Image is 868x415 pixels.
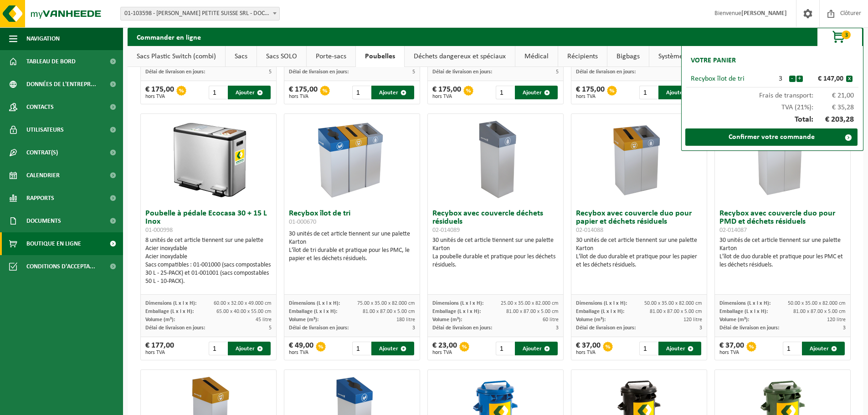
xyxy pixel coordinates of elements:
div: € 37,00 [719,342,744,355]
span: 5 [269,69,272,75]
a: Sacs SOLO [257,46,306,67]
span: Délai de livraison en jours: [145,69,205,75]
span: 5 [412,69,415,75]
div: L'îlot de tri durable et pratique pour les PMC, le papier et les déchets résiduels. [289,246,415,263]
span: 75.00 x 35.00 x 82.000 cm [357,301,415,306]
span: Volume (m³): [576,317,606,323]
span: Délai de livraison en jours: [432,325,492,331]
div: 30 unités de cet article tiennent sur une palette [576,236,702,269]
span: € 35,28 [813,104,854,111]
span: 81.00 x 87.00 x 5.00 cm [506,309,559,314]
div: € 23,00 [432,342,457,355]
span: hors TVA [289,94,318,99]
button: 3 [817,28,863,46]
span: Tableau de bord [26,50,76,73]
span: Contacts [26,96,54,118]
div: € 175,00 [289,86,318,99]
span: Contrat(s) [26,141,58,164]
span: Documents [26,210,61,232]
img: 01-000998 [163,114,254,205]
h3: Recybox avec couvercle duo pour papier et déchets résiduels [576,210,702,234]
div: Frais de transport: [686,87,858,99]
span: 81.00 x 87.00 x 5.00 cm [363,309,415,314]
span: Délai de livraison en jours: [432,69,492,75]
span: 25.00 x 35.00 x 82.000 cm [501,301,559,306]
h2: Votre panier [686,51,740,71]
button: Ajouter [515,86,558,99]
span: 65.00 x 40.00 x 55.00 cm [216,309,272,314]
a: Sacs [226,46,257,67]
span: Volume (m³): [432,317,462,323]
span: 5 [556,69,559,75]
div: Karton [432,245,559,253]
img: 01-000670 [307,114,398,205]
span: 60.00 x 32.00 x 49.000 cm [214,301,272,306]
span: 02-014089 [432,227,460,234]
div: € 177,00 [145,342,174,355]
span: Délai de livraison en jours: [719,325,779,331]
span: hors TVA [432,94,461,99]
span: 3 [842,31,851,39]
a: Systèmes auto-basculants [649,46,743,67]
img: 02-014088 [594,114,685,205]
input: 1 [352,86,371,99]
button: Ajouter [515,342,558,355]
span: 3 [843,325,846,331]
span: 3 [412,325,415,331]
span: Dimensions (L x l x H): [289,301,340,306]
span: hors TVA [719,350,744,355]
span: 01-103598 - ARDEN PARKS PETITE SUISSE SRL - DOCHAMPS [120,7,280,20]
span: Données de l'entrepr... [26,73,96,96]
span: 120 litre [827,317,846,323]
span: Dimensions (L x l x H): [145,301,196,306]
span: Volume (m³): [719,317,749,323]
button: + [796,76,803,82]
span: 50.00 x 35.00 x 82.000 cm [788,301,846,306]
span: Conditions d'accepta... [26,255,95,278]
div: 3 [772,75,789,82]
div: 30 unités de cet article tiennent sur une palette [719,236,846,269]
span: Emballage (L x l x H): [289,309,337,314]
span: Boutique en ligne [26,232,81,255]
a: Médical [515,46,558,67]
span: Délai de livraison en jours: [289,325,349,331]
span: Volume (m³): [289,317,318,323]
span: Emballage (L x l x H): [719,309,768,314]
span: hors TVA [576,94,605,99]
div: L'îlot de duo durable et pratique pour les PMC et les déchets résiduels. [719,253,846,269]
span: 5 [269,325,272,331]
a: Bigbags [607,46,649,67]
div: 30 unités de cet article tiennent sur une palette [289,230,415,263]
a: Récipients [558,46,607,67]
h2: Commander en ligne [128,28,210,46]
span: 180 litre [396,317,415,323]
span: 02-014088 [576,227,603,234]
span: Délai de livraison en jours: [145,325,205,331]
span: hors TVA [145,94,174,99]
div: € 175,00 [432,86,461,99]
div: La poubelle durable et pratique pour les déchets résiduels. [432,253,559,269]
span: Dimensions (L x l x H): [576,301,627,306]
span: hors TVA [432,350,457,355]
button: Ajouter [228,342,271,355]
div: Karton [576,245,702,253]
div: Sacs compatibles : 01-001000 (sacs compostables 30 L - 25-PACK) et 01-001001 (sacs compostables 5... [145,261,272,286]
span: hors TVA [576,350,601,355]
button: Ajouter [371,86,414,99]
span: 01-000670 [289,219,316,225]
div: Recybox îlot de tri [691,75,772,82]
input: 1 [639,86,658,99]
span: 45 litre [256,317,272,323]
span: 81.00 x 87.00 x 5.00 cm [793,309,846,314]
span: Dimensions (L x l x H): [719,301,770,306]
div: € 147,00 [805,75,846,82]
div: L'îlot de duo durable et pratique pour les papier et les déchets résiduels. [576,253,702,269]
div: € 175,00 [576,86,605,99]
span: 50.00 x 35.00 x 82.000 cm [644,301,702,306]
span: 120 litre [683,317,702,323]
span: Emballage (L x l x H): [432,309,481,314]
img: 02-014087 [737,114,828,205]
img: 02-014089 [450,114,541,205]
div: 30 unités de cet article tiennent sur une palette [432,236,559,269]
input: 1 [209,86,227,99]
